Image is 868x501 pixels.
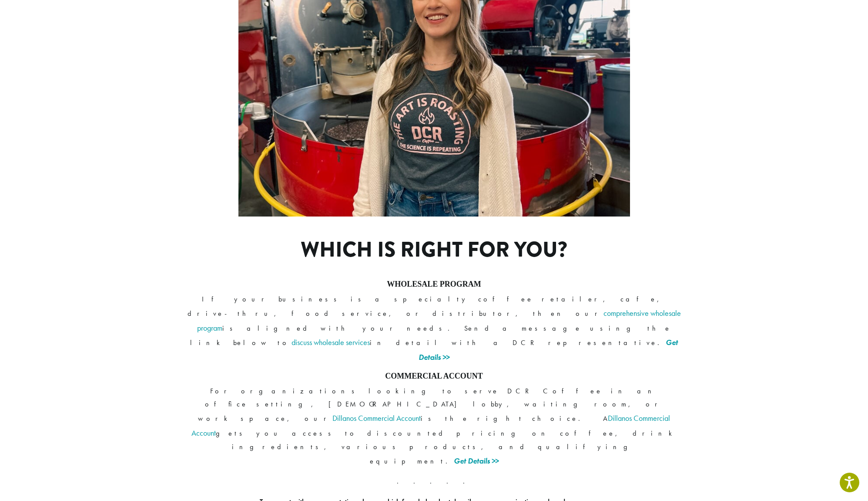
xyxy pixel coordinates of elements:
[197,308,681,333] a: comprehensive wholesale program
[186,280,682,289] h4: WHOLESALE PROGRAM
[292,337,370,347] a: discuss wholesale services
[186,293,682,365] p: If your business is a specialty coffee retailer, cafe, drive-thru, food service, or distributor, ...
[186,385,682,468] p: For organizations looking to serve DCR Coffee in an office setting, [DEMOGRAPHIC_DATA] lobby, wai...
[248,237,620,263] h1: Which is right for you?
[191,413,670,438] a: Dillanos Commercial Account
[186,475,682,488] p: . . . . .
[332,413,421,423] a: Dillanos Commercial Account
[186,372,682,381] h4: COMMERCIAL ACCOUNT
[454,456,499,466] a: Get Details >>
